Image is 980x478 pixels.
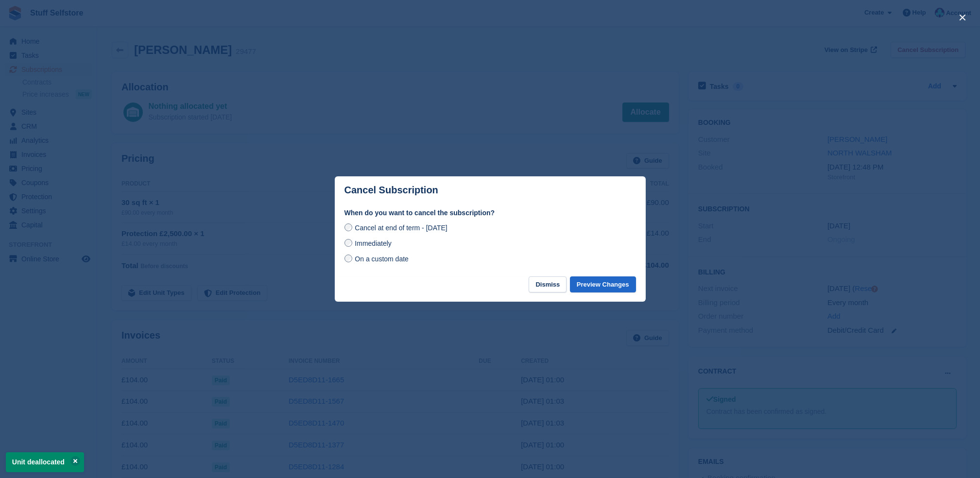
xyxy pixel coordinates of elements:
input: Immediately [344,239,352,247]
span: On a custom date [355,255,409,263]
button: Dismiss [529,276,567,292]
button: Preview Changes [570,276,636,292]
p: Cancel Subscription [344,185,438,196]
input: Cancel at end of term - [DATE] [344,223,352,231]
p: Unit deallocated [6,452,84,472]
button: close [955,10,970,25]
span: Immediately [355,239,391,247]
label: When do you want to cancel the subscription? [344,208,636,218]
input: On a custom date [344,255,352,262]
span: Cancel at end of term - [DATE] [355,224,447,232]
